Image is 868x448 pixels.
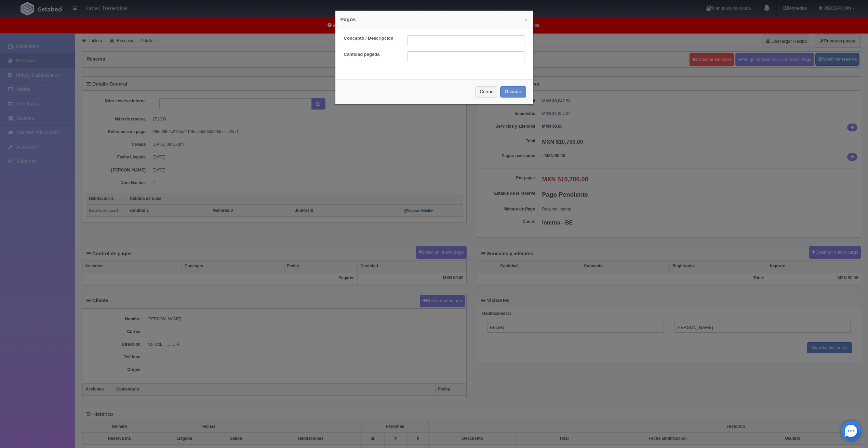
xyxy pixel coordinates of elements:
button: Cerrar [475,86,497,98]
label: Concepto / Descripción [339,35,402,42]
h4: Pagos [340,16,528,23]
label: Cantidad pagada [339,51,402,58]
button: × [525,17,528,23]
button: Guardar [500,86,526,98]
